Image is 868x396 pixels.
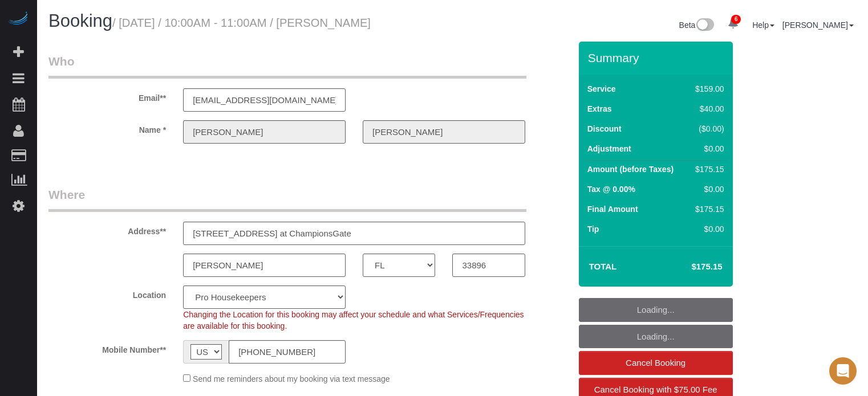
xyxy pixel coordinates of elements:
span: Cancel Booking with $75.00 Fee [594,385,717,394]
legend: Where [48,186,526,212]
div: $0.00 [691,143,724,154]
a: [PERSON_NAME] [782,21,854,30]
small: / [DATE] / 10:00AM - 11:00AM / [PERSON_NAME] [112,17,371,29]
strong: Total [589,262,617,271]
input: First Name** [183,120,346,144]
div: $175.15 [691,164,724,175]
label: Adjustment [587,143,631,154]
input: Last Name** [363,120,525,144]
img: Automaid Logo [7,11,30,27]
a: Cancel Booking [579,351,733,375]
a: Help [752,21,774,30]
label: Tax @ 0.00% [587,183,635,195]
div: $159.00 [691,83,724,95]
div: ($0.00) [691,123,724,134]
div: $175.15 [691,203,724,215]
label: Discount [587,123,622,134]
h4: $175.15 [657,262,722,272]
a: Beta [679,21,715,30]
div: Open Intercom Messenger [829,357,857,385]
img: New interface [695,18,714,33]
label: Service [587,83,616,95]
input: Zip Code** [452,254,525,277]
input: Mobile Number** [229,340,346,364]
label: Extras [587,103,612,115]
span: Changing the Location for this booking may affect your schedule and what Services/Frequencies are... [183,310,524,330]
span: Send me reminders about my booking via text message [193,374,390,383]
div: $0.00 [691,183,724,195]
span: 6 [731,15,741,24]
label: Tip [587,223,599,235]
h3: Summary [588,51,727,64]
div: $40.00 [691,103,724,115]
a: 6 [722,11,744,36]
span: Booking [48,11,112,31]
legend: Who [48,53,526,79]
label: Final Amount [587,203,638,215]
label: Amount (before Taxes) [587,164,674,175]
div: $0.00 [691,223,724,235]
label: Location [40,285,175,301]
label: Name * [40,120,175,136]
label: Mobile Number** [40,340,175,356]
